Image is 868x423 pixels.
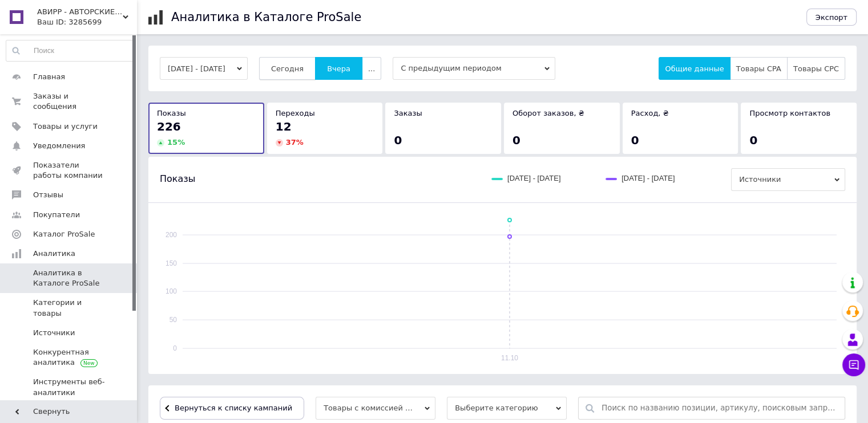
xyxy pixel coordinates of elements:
[793,64,839,73] span: Товары CPC
[157,109,186,117] span: Показы
[160,173,195,185] span: Показы
[842,353,865,376] button: Чат с покупателем
[362,57,381,80] button: ...
[37,7,123,17] span: АВИРР - АВТОРСКИЕ ВЯЗАНЫЕ ИЗДЕЛИЯ РУЧНОЙ РАБОТЫ
[33,347,106,368] span: Конкурентная аналитика
[393,57,555,80] span: С предыдущим периодом
[160,57,248,80] button: [DATE] - [DATE]
[33,141,85,151] span: Уведомления
[165,259,177,267] text: 150
[276,109,315,117] span: Переходы
[33,377,106,397] span: Инструменты веб-аналитики
[165,287,177,295] text: 100
[271,64,304,73] span: Сегодня
[6,40,134,61] input: Поиск
[787,57,845,80] button: Товары CPC
[169,316,177,324] text: 50
[736,64,781,73] span: Товары CPA
[815,13,847,22] span: Экспорт
[730,57,788,80] button: Товары CPA
[394,109,422,117] span: Заказы
[33,121,98,132] span: Товары и услуги
[731,168,845,191] span: Источники
[368,64,375,73] span: ...
[33,160,106,181] span: Показатели работы компании
[175,404,292,412] span: Вернуться к списку кампаний
[315,57,362,80] button: Вчера
[33,298,106,318] span: Категории и товары
[316,397,435,420] span: Товары с комиссией за заказ
[37,17,137,27] div: Ваш ID: 3285699
[33,91,106,112] span: Заказы и сообщения
[33,229,95,239] span: Каталог ProSale
[501,354,518,362] text: 11.10
[276,120,292,133] span: 12
[806,9,857,26] button: Экспорт
[447,397,567,420] span: Выберите категорию
[33,190,63,200] span: Отзывы
[327,64,350,73] span: Вчера
[33,210,80,220] span: Покупатели
[167,138,185,147] span: 15 %
[665,64,724,73] span: Общие данные
[286,138,304,147] span: 37 %
[33,249,75,259] span: Аналитика
[259,57,316,80] button: Сегодня
[749,109,830,117] span: Просмотр контактов
[33,328,75,338] span: Источники
[394,133,402,147] span: 0
[631,133,639,147] span: 0
[33,268,106,288] span: Аналитика в Каталоге ProSale
[173,344,177,352] text: 0
[33,72,65,82] span: Главная
[749,133,757,147] span: 0
[160,397,304,420] button: Вернуться к списку кампаний
[165,231,177,239] text: 200
[631,109,669,117] span: Расход, ₴
[512,133,520,147] span: 0
[157,120,181,133] span: 226
[601,397,839,419] input: Поиск по названию позиции, артикулу, поисковым запросам
[512,109,584,117] span: Оборот заказов, ₴
[171,10,361,24] h1: Аналитика в Каталоге ProSale
[659,57,730,80] button: Общие данные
